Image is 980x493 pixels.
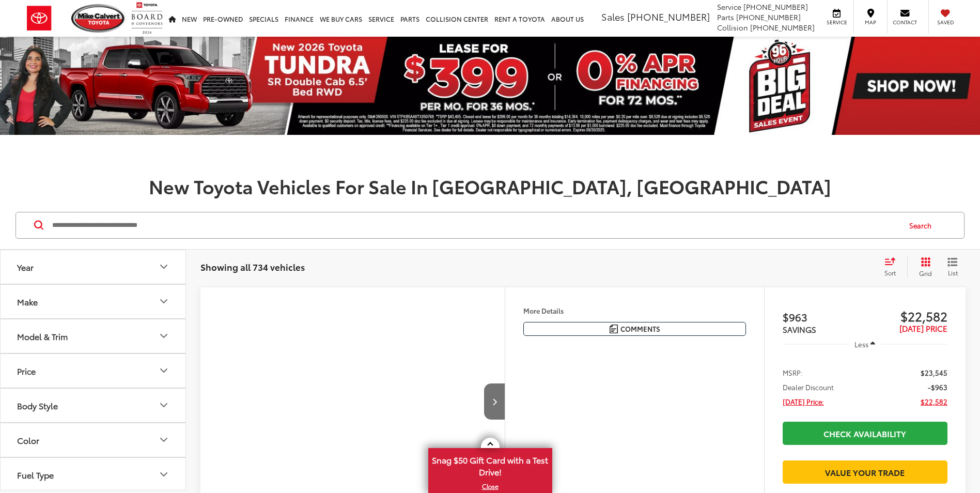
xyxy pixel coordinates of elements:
span: Service [717,2,741,12]
button: Select sort value [879,257,907,278]
span: [PHONE_NUMBER] [627,10,710,23]
div: Color [158,434,170,446]
div: Model & Trim [17,331,68,341]
div: Year [17,262,34,272]
div: Make [17,297,38,306]
button: Comments [523,322,746,336]
span: Dealer Discount [783,382,834,392]
span: Contact [893,19,917,26]
input: Search by Make, Model, or Keyword [51,213,899,238]
div: Make [158,295,170,307]
span: $22,582 [921,396,947,407]
button: MakeMake [1,285,186,318]
button: YearYear [1,250,186,284]
button: PricePrice [1,354,186,388]
span: [PHONE_NUMBER] [750,22,815,33]
h4: More Details [523,307,746,314]
button: ColorColor [1,423,186,457]
span: [DATE] Price: [783,396,824,407]
button: Less [850,335,881,353]
div: Model & Trim [158,330,170,342]
div: Fuel Type [158,468,170,481]
span: Collision [717,22,748,33]
button: Grid View [907,257,940,278]
div: Body Style [158,399,170,411]
span: Sort [884,268,896,277]
span: Grid [919,269,932,278]
img: Mike Calvert Toyota [71,4,126,33]
span: $963 [783,309,865,325]
div: Price [158,364,170,377]
span: Sales [601,10,625,23]
div: Color [17,435,39,445]
button: Body StyleBody Style [1,389,186,422]
a: Check Availability [783,422,947,445]
div: Body Style [17,400,58,410]
span: Showing all 734 vehicles [200,260,305,273]
span: [DATE] PRICE [899,322,947,334]
span: [PHONE_NUMBER] [743,2,808,12]
span: Service [825,19,848,26]
span: Snag $50 Gift Card with a Test Drive! [429,449,551,481]
span: Comments [620,324,660,334]
span: $22,582 [865,308,947,323]
button: Search [899,212,946,238]
div: Fuel Type [17,470,54,480]
span: MSRP: [783,367,803,378]
span: -$963 [928,382,947,392]
span: SAVINGS [783,323,816,335]
div: Year [158,260,170,273]
div: Price [17,366,36,376]
span: Map [859,19,882,26]
button: Next image [484,383,505,420]
span: $23,545 [921,367,947,378]
button: Fuel TypeFuel Type [1,458,186,491]
span: [PHONE_NUMBER] [736,12,801,22]
button: Model & TrimModel & Trim [1,319,186,353]
span: Less [854,340,868,349]
span: Parts [717,12,734,22]
img: Comments [610,325,618,333]
a: Value Your Trade [783,460,947,484]
span: List [947,268,958,277]
span: Saved [934,19,957,26]
button: List View [940,257,966,278]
